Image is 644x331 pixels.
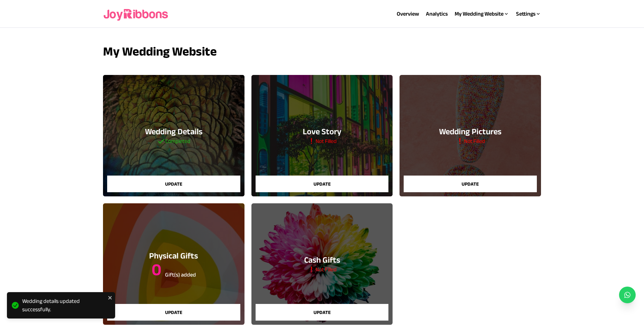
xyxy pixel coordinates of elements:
[304,254,340,265] h3: Cash Gifts
[303,126,341,137] h3: Love Story
[107,176,240,192] button: Update
[251,75,393,196] a: Love StoryNot FilledUpdate
[439,126,501,137] h3: Wedding Pictures
[404,176,537,192] button: Update
[103,3,170,25] img: joyribbons
[149,261,198,278] h3: 0
[455,10,509,18] div: My Wedding Website
[103,203,244,325] a: Physical Gifts0 Gift(s) addedUpdate
[397,11,419,17] a: Overview
[426,11,448,17] a: Analytics
[103,75,244,196] a: Wedding DetailsCompletedUpdate
[456,137,485,145] h5: Not Filled
[149,250,198,261] h3: Physical Gifts
[516,10,541,18] div: Settings
[145,126,203,137] h3: Wedding Details
[165,272,196,278] sub: Gift(s) added
[157,137,190,145] h5: Completed
[251,203,393,325] a: Cash GiftsNot FilledUpdate
[22,297,106,314] div: Wedding details updated successfully.
[400,75,541,196] a: Wedding PicturesNot FilledUpdate
[103,44,541,58] h3: My Wedding Website
[304,265,340,274] h5: Not Filled
[108,295,112,300] button: close
[256,176,389,192] button: Update
[307,137,337,145] h5: Not Filled
[107,304,240,321] button: Update
[256,304,389,321] button: Update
